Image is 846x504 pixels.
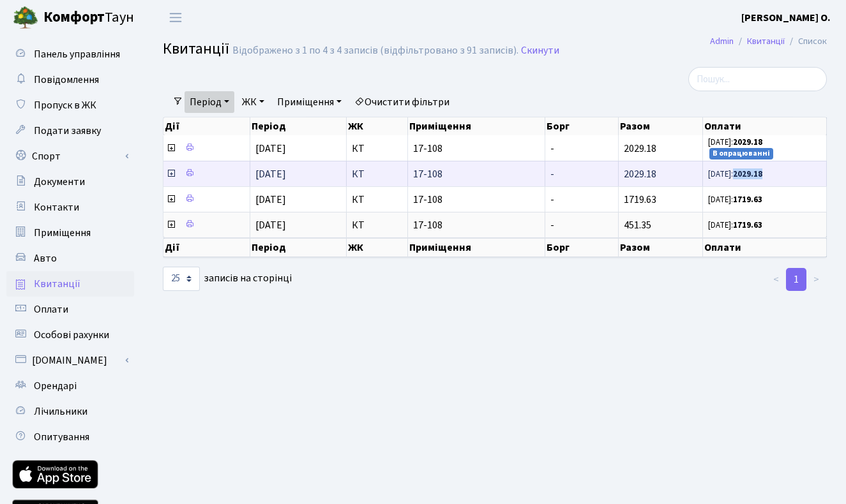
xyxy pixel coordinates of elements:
[34,98,96,112] span: Пропуск в ЖК
[408,238,545,257] th: Приміщення
[163,238,250,257] th: Дії
[545,238,619,257] th: Борг
[6,271,134,297] a: Квитанції
[352,195,403,205] span: КТ
[34,251,57,265] span: Авто
[13,5,38,31] img: logo.png
[250,238,346,257] th: Період
[747,34,785,48] a: Квитанції
[185,91,234,113] a: Період
[237,91,269,113] a: ЖК
[545,117,619,135] th: Борг
[624,218,651,232] span: 451.35
[34,47,120,61] span: Панель управління
[255,218,286,232] span: [DATE]
[6,348,134,373] a: [DOMAIN_NAME]
[413,169,540,179] span: 17-108
[255,193,286,207] span: [DATE]
[6,246,134,271] a: Авто
[550,218,554,232] span: -
[624,193,656,207] span: 1719.63
[786,268,806,291] a: 1
[619,238,703,257] th: Разом
[550,167,554,181] span: -
[43,7,134,29] span: Таун
[6,399,134,424] a: Лічильники
[413,220,540,230] span: 17-108
[34,404,87,419] span: Лічильники
[733,137,762,148] b: 2029.18
[708,194,762,205] small: [DATE]:
[708,219,762,231] small: [DATE]:
[34,73,99,87] span: Повідомлення
[6,195,134,220] a: Контакти
[703,117,827,135] th: Оплати
[688,67,827,91] input: Пошук...
[703,238,827,257] th: Оплати
[413,144,540,154] span: 17-108
[6,144,134,169] a: Спорт
[232,45,518,57] div: Відображено з 1 по 4 з 4 записів (відфільтровано з 91 записів).
[550,193,554,207] span: -
[710,34,734,48] a: Admin
[255,142,286,156] span: [DATE]
[352,169,403,179] span: КТ
[163,117,250,135] th: Дії
[6,67,134,93] a: Повідомлення
[34,226,91,240] span: Приміщення
[163,38,229,60] span: Квитанції
[691,28,846,55] nav: breadcrumb
[624,142,656,156] span: 2029.18
[550,142,554,156] span: -
[6,373,134,399] a: Орендарі
[733,194,762,205] b: 1719.63
[6,169,134,195] a: Документи
[521,45,559,57] a: Скинути
[34,200,79,214] span: Контакти
[709,148,773,159] small: В опрацюванні
[163,267,200,291] select: записів на сторінці
[34,175,85,189] span: Документи
[34,277,80,291] span: Квитанції
[619,117,703,135] th: Разом
[347,117,409,135] th: ЖК
[733,168,762,180] b: 2029.18
[43,7,105,27] b: Комфорт
[6,118,134,144] a: Подати заявку
[160,7,192,28] button: Переключити навігацію
[6,322,134,348] a: Особові рахунки
[624,167,656,181] span: 2029.18
[34,430,89,444] span: Опитування
[352,144,403,154] span: КТ
[347,238,409,257] th: ЖК
[6,424,134,450] a: Опитування
[708,137,762,148] small: [DATE]:
[250,117,346,135] th: Період
[163,267,292,291] label: записів на сторінці
[352,220,403,230] span: КТ
[413,195,540,205] span: 17-108
[708,168,762,180] small: [DATE]:
[255,167,286,181] span: [DATE]
[408,117,545,135] th: Приміщення
[785,34,827,48] li: Список
[6,220,134,246] a: Приміщення
[34,379,77,393] span: Орендарі
[6,297,134,322] a: Оплати
[6,41,134,67] a: Панель управління
[34,302,68,316] span: Оплати
[34,124,101,138] span: Подати заявку
[272,91,347,113] a: Приміщення
[34,328,109,342] span: Особові рахунки
[349,91,455,113] a: Очистити фільтри
[733,219,762,231] b: 1719.63
[741,10,831,26] a: [PERSON_NAME] О.
[6,93,134,118] a: Пропуск в ЖК
[741,11,831,25] b: [PERSON_NAME] О.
